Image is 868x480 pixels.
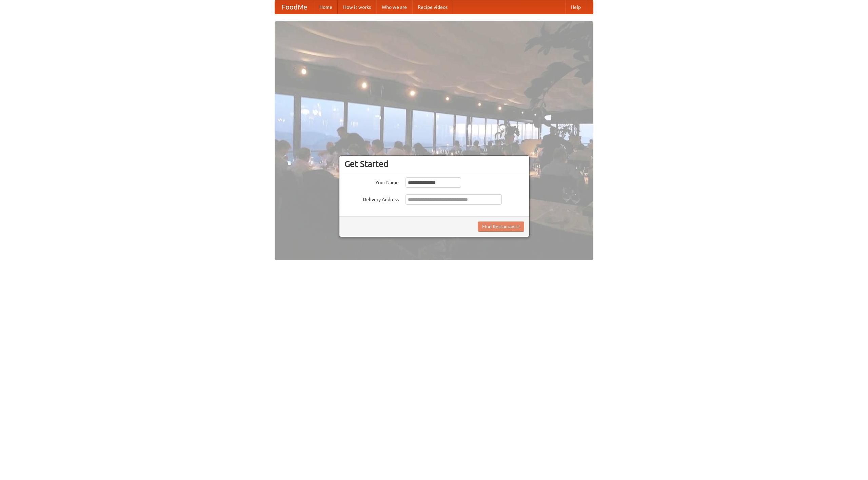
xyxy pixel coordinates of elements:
a: Who we are [376,0,412,14]
a: Recipe videos [412,0,453,14]
a: How it works [338,0,376,14]
label: Delivery Address [344,194,399,203]
label: Your Name [344,177,399,186]
h3: Get Started [344,159,524,169]
button: Find Restaurants! [478,222,524,232]
a: Home [314,0,338,14]
a: Help [565,0,586,14]
a: FoodMe [275,0,314,14]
